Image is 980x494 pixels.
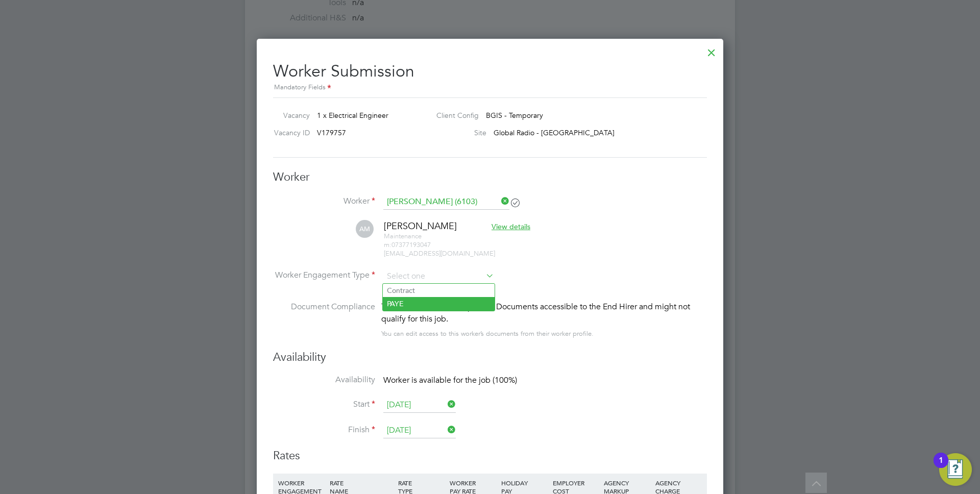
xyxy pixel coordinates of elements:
[384,240,391,249] span: m:
[383,284,495,297] li: Contract
[428,111,479,120] label: Client Config
[273,425,375,435] label: Finish
[383,398,456,413] input: Select one
[273,270,375,281] label: Worker Engagement Type
[383,297,495,310] li: PAYE
[492,222,530,231] span: View details
[273,301,375,338] label: Document Compliance
[486,111,543,120] span: BGIS - Temporary
[384,232,422,240] span: Maintenance
[384,249,495,258] span: [EMAIL_ADDRESS][DOMAIN_NAME]
[939,453,972,486] button: Open Resource Center, 1 new notification
[383,194,509,210] input: Search for...
[273,375,375,385] label: Availability
[273,170,707,185] h3: Worker
[383,423,456,438] input: Select one
[383,269,494,284] input: Select one
[384,240,431,249] span: 07377193047
[273,53,707,93] h2: Worker Submission
[494,128,615,137] span: Global Radio - [GEOGRAPHIC_DATA]
[273,399,375,410] label: Start
[273,82,707,93] div: Mandatory Fields
[273,350,707,365] h3: Availability
[381,301,707,325] div: This worker has no Compliance Documents accessible to the End Hirer and might not qualify for thi...
[317,128,346,137] span: V179757
[428,128,486,137] label: Site
[273,449,707,463] h3: Rates
[381,328,594,340] div: You can edit access to this worker’s documents from their worker profile.
[356,220,374,238] span: AM
[317,111,388,120] span: 1 x Electrical Engineer
[273,196,375,207] label: Worker
[269,128,310,137] label: Vacancy ID
[939,460,943,474] div: 1
[269,111,310,120] label: Vacancy
[383,375,517,385] span: Worker is available for the job (100%)
[384,220,457,232] span: [PERSON_NAME]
